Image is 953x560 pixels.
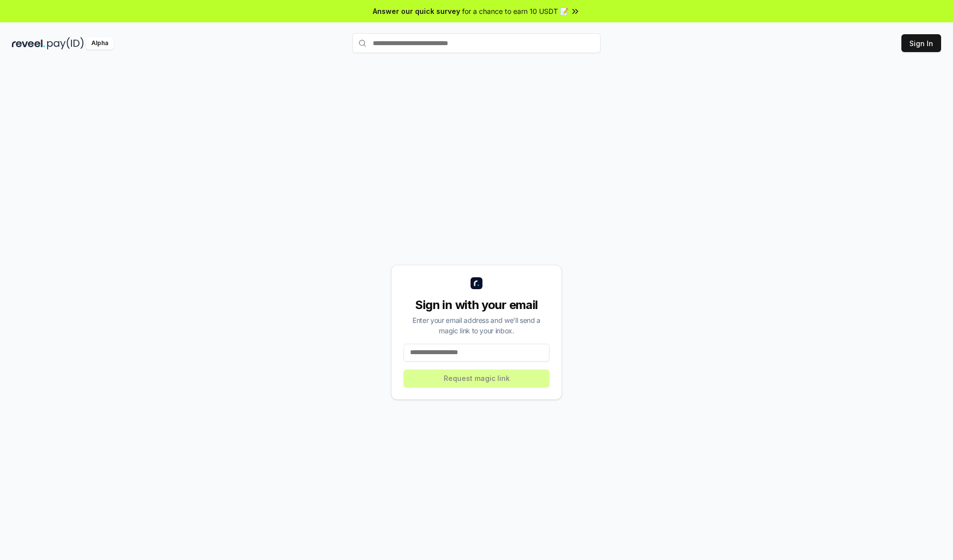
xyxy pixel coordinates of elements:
div: Sign in with your email [404,297,549,313]
button: Sign In [901,34,941,52]
img: pay_id [47,37,84,50]
div: Alpha [86,37,114,50]
span: Answer our quick survey [373,6,460,16]
img: logo_small [471,277,482,289]
div: Enter your email address and we’ll send a magic link to your inbox. [404,315,549,336]
span: for a chance to earn 10 USDT 📝 [462,6,568,16]
img: reveel_dark [12,37,45,50]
